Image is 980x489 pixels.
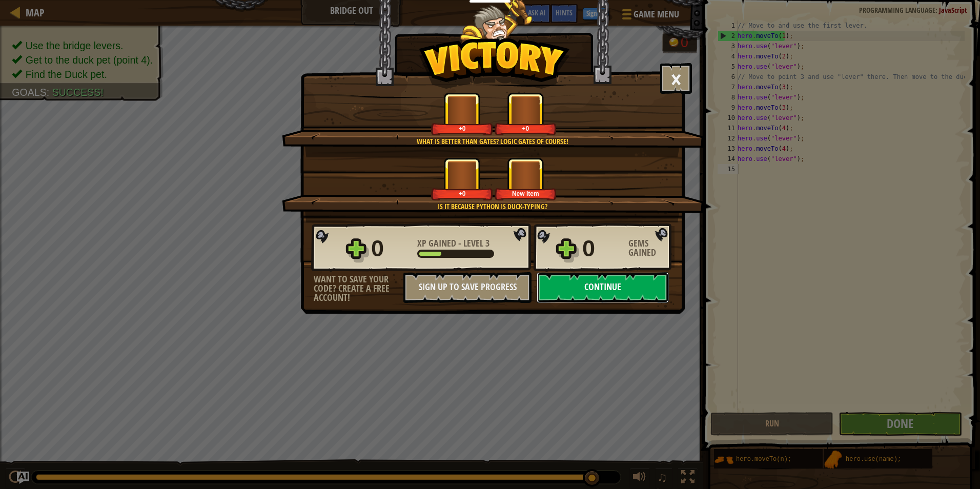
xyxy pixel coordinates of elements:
span: Level [461,237,485,250]
img: Victory [419,38,570,89]
span: XP Gained [417,237,458,250]
div: 0 [582,232,622,265]
span: 3 [485,237,489,250]
div: +0 [497,125,555,132]
div: +0 [433,190,491,197]
div: New Item [497,190,555,197]
button: Continue [537,272,669,303]
button: × [660,63,692,94]
div: - [417,239,489,248]
button: Sign Up to Save Progress [403,272,532,303]
div: 0 [371,232,411,265]
div: Is it because Python is duck-typing? [331,201,654,212]
div: What is better than gates? Logic gates of course! [331,136,654,147]
div: Want to save your code? Create a free account! [314,275,403,302]
div: Gems Gained [628,239,675,257]
div: +0 [433,125,491,132]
